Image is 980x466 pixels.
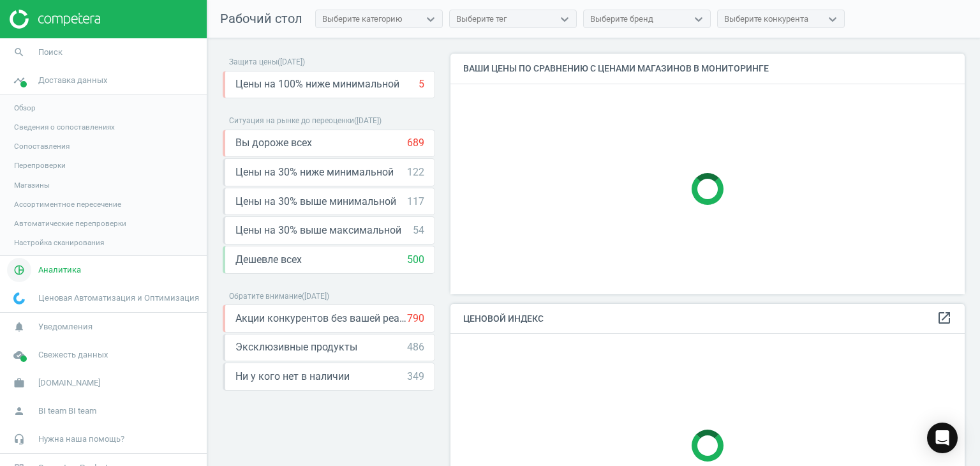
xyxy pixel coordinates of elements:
div: 117 [407,195,424,209]
span: Цены на 30% выше минимальной [235,195,396,209]
div: 500 [407,253,424,267]
i: cloud_done [7,343,31,367]
h4: Ценовой индекс [450,304,965,334]
i: open_in_new [937,310,952,326]
i: timeline [7,68,31,93]
span: Защита цены [229,57,278,66]
div: 5 [419,77,424,91]
span: BI team BI team [38,405,96,417]
span: Акции конкурентов без вашей реакции [235,312,407,326]
div: Выберите категорию [322,13,403,25]
span: ( [DATE] ) [302,292,329,301]
span: Перепроверки [14,160,66,170]
div: 790 [407,312,424,326]
span: Магазины [14,180,50,190]
img: ajHJNr6hYgQAAAAASUVORK5CYII= [10,10,100,29]
span: Настройка сканирования [14,237,104,248]
span: Свежесть данных [38,349,108,361]
span: Цены на 30% ниже минимальной [235,165,394,179]
span: Обратите внимание [229,292,302,301]
span: Аналитика [38,264,81,276]
div: 486 [407,340,424,354]
a: open_in_new [937,310,952,327]
i: search [7,40,31,64]
i: work [7,371,31,395]
img: wGWNvw8QSZomAAAAABJRU5ErkJggg== [13,292,25,304]
span: Нужна наша помощь? [38,433,124,445]
span: Поиск [38,47,63,58]
span: Обзор [14,103,36,113]
div: Выберите конкурента [724,13,808,25]
span: Рабочий стол [220,11,302,26]
span: Дешевле всех [235,253,302,267]
i: headset_mic [7,427,31,451]
span: Ни у кого нет в наличии [235,370,350,384]
div: 689 [407,136,424,150]
div: Выберите тег [456,13,507,25]
span: Цены на 100% ниже минимальной [235,77,399,91]
span: Эксклюзивные продукты [235,340,357,354]
span: Сведения о сопоставлениях [14,122,115,132]
h4: Ваши цены по сравнению с ценами магазинов в мониторинге [450,54,965,84]
span: Доставка данных [38,75,107,86]
span: Ценовая Автоматизация и Оптимизация [38,292,199,304]
span: [DOMAIN_NAME] [38,377,100,389]
span: Вы дороже всех [235,136,312,150]
div: Выберите бренд [590,13,653,25]
div: 122 [407,165,424,179]
i: notifications [7,315,31,339]
i: person [7,399,31,423]
span: ( [DATE] ) [354,116,382,125]
span: Ассортиментное пересечение [14,199,121,209]
div: Open Intercom Messenger [927,423,958,453]
span: Автоматические перепроверки [14,218,126,229]
span: Сопоставления [14,141,70,151]
div: 54 [413,223,424,237]
i: pie_chart_outlined [7,258,31,282]
span: Цены на 30% выше максимальной [235,223,401,237]
span: Ситуация на рынке до переоценки [229,116,354,125]
span: Уведомления [38,321,93,333]
span: ( [DATE] ) [278,57,305,66]
div: 349 [407,370,424,384]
